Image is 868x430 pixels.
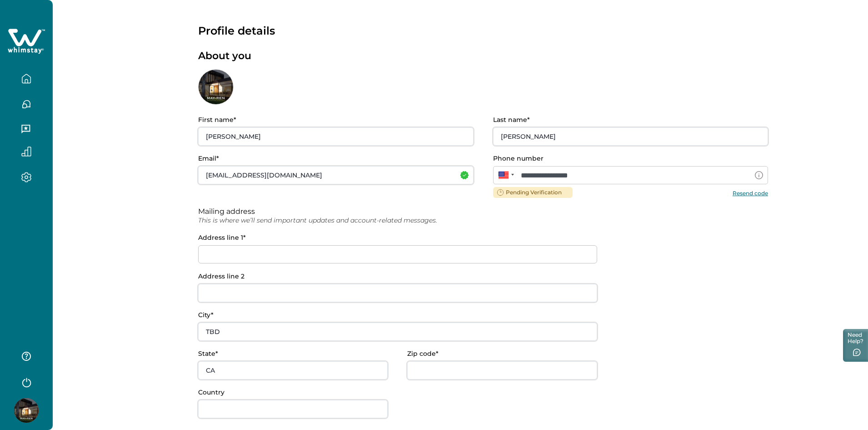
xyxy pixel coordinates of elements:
[14,398,39,423] img: Whimstay Host
[198,155,468,162] p: Email*
[198,350,382,358] p: State*
[493,155,763,162] p: Phone number
[733,189,768,196] button: Resend code
[198,311,592,319] p: City*
[407,350,591,358] p: Zip code*
[198,116,468,124] p: First name*
[198,389,382,396] p: Country
[198,234,597,242] p: Address line 1*
[198,273,592,280] p: Address line 2
[198,207,768,216] p: Mailing address
[493,116,763,124] p: Last name*
[198,216,768,225] p: This is where we’ll send important updates and account-related messages.
[493,166,517,184] div: United States: + 1
[493,187,573,198] span: Pending Verification
[198,50,251,62] p: About you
